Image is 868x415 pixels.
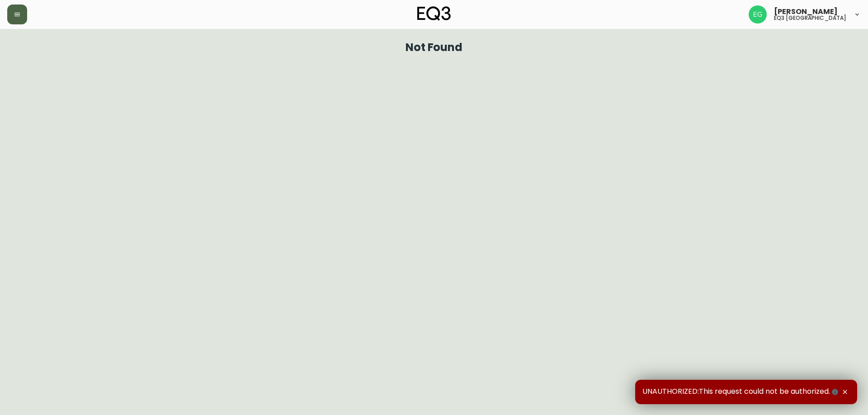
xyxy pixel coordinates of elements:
h1: Not Found [406,43,463,51]
span: [PERSON_NAME] [774,8,838,15]
span: UNAUTHORIZED:This request could not be authorized. [642,387,840,397]
img: logo [417,6,451,21]
img: db11c1629862fe82d63d0774b1b54d2b [749,5,767,23]
h5: eq3 [GEOGRAPHIC_DATA] [774,15,846,21]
